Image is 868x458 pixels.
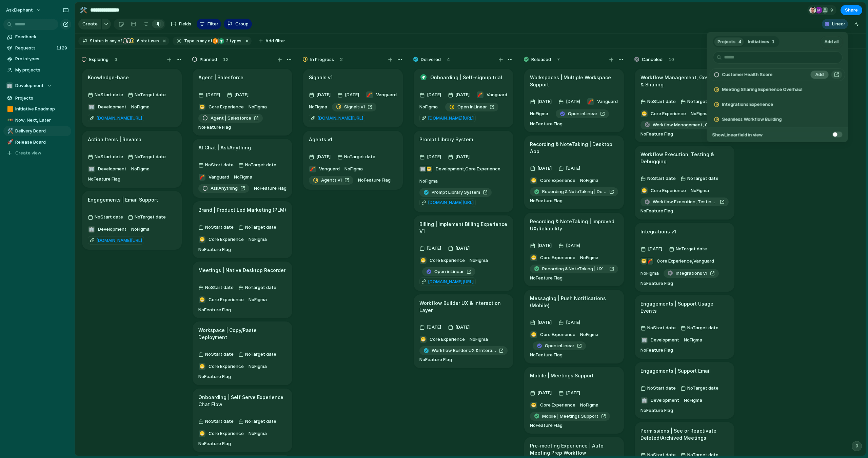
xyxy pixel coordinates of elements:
span: 1 [772,38,775,45]
span: Customer Health Score [722,71,773,78]
button: Add [811,71,829,79]
button: Add all [821,36,843,47]
button: Initiatives1 [745,36,778,47]
button: Projects4 [714,36,745,47]
span: Show Linear field in view [712,131,763,138]
span: Projects [718,38,736,45]
span: Meeting Sharing Experience Overhaul [722,86,803,93]
span: Integrations Experience [722,101,773,108]
span: 4 [738,38,742,45]
span: Seamless Workflow Building [722,116,782,123]
span: Add all [825,38,839,45]
span: Initiatives [748,38,769,45]
span: Add [815,71,824,78]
